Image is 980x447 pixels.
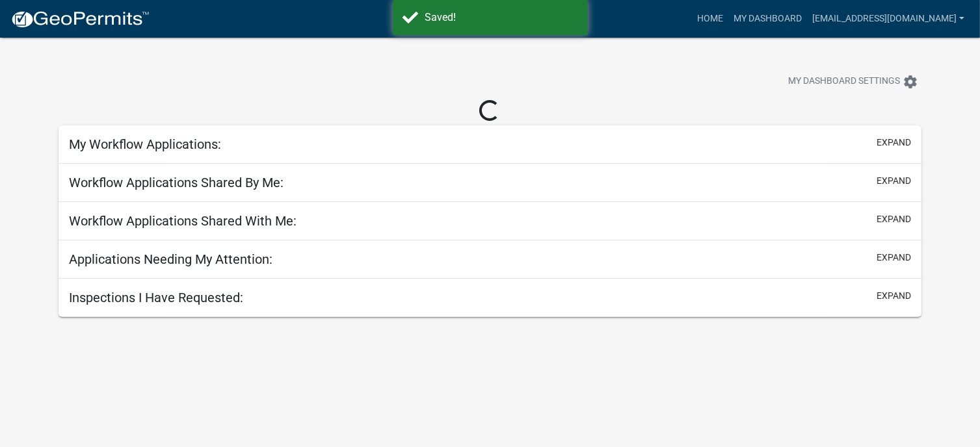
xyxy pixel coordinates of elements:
[778,69,929,94] button: My Dashboard Settingssettings
[877,212,911,226] button: expand
[728,6,807,31] a: My Dashboard
[692,6,728,31] a: Home
[69,213,297,229] h5: Workflow Applications Shared With Me:
[69,290,243,305] h5: Inspections I Have Requested:
[877,289,911,303] button: expand
[788,74,900,90] span: My Dashboard Settings
[69,251,272,267] h5: Applications Needing My Attention:
[877,136,911,149] button: expand
[877,251,911,264] button: expand
[807,6,970,31] a: [EMAIL_ADDRESS][DOMAIN_NAME]
[69,175,284,190] h5: Workflow Applications Shared By Me:
[877,174,911,188] button: expand
[903,74,918,90] i: settings
[69,136,221,152] h5: My Workflow Applications:
[425,10,578,25] div: Saved!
